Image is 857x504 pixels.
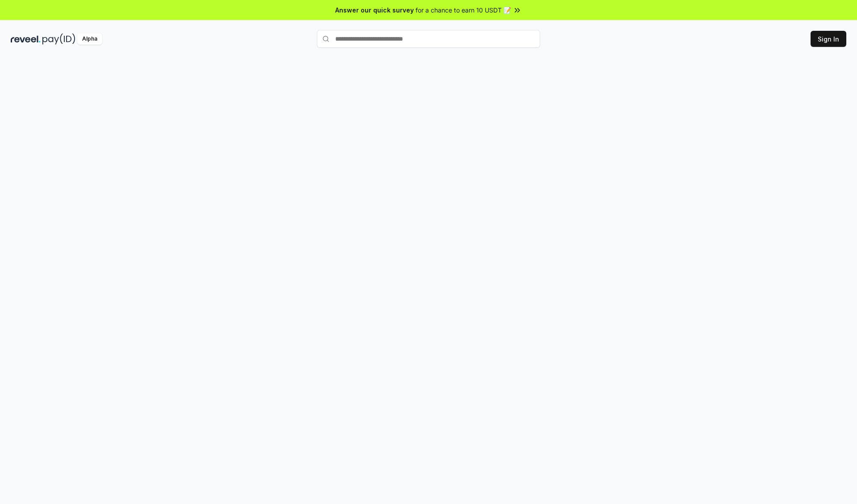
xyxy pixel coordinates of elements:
span: for a chance to earn 10 USDT 📝 [416,5,511,15]
img: pay_id [42,33,75,45]
button: Sign In [811,31,846,47]
span: Answer our quick survey [335,5,414,15]
img: reveel_dark [11,33,41,45]
div: Alpha [77,33,102,45]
